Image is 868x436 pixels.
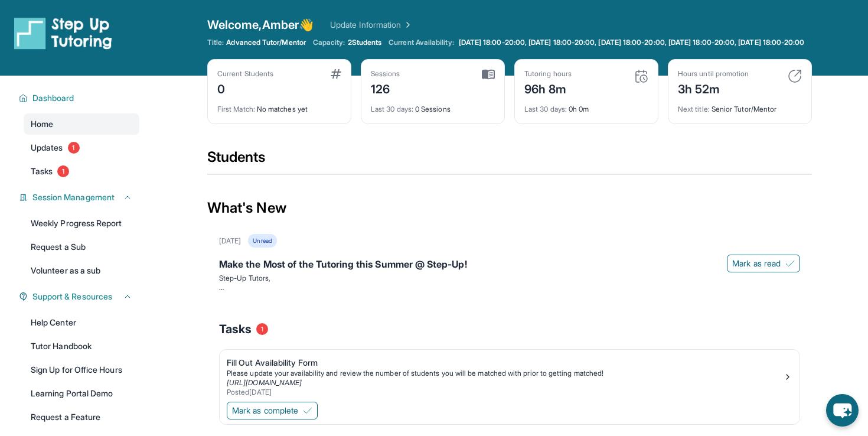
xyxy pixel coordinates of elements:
[207,182,812,234] div: What's New
[217,105,255,113] span: First Match :
[24,312,139,333] a: Help Center
[371,69,400,79] div: Sessions
[227,357,783,369] div: Fill Out Availability Form
[303,406,312,415] img: Mark as complete
[524,97,648,114] div: 0h 0m
[32,191,115,203] span: Session Management
[227,369,783,378] div: Please update your availability and review the number of students you will be matched with prior ...
[28,291,132,302] button: Support & Resources
[24,213,139,234] a: Weekly Progress Report
[14,17,112,50] img: logo
[227,402,318,419] button: Mark as complete
[57,165,69,177] span: 1
[24,137,139,158] a: Updates1
[732,258,781,269] span: Mark as read
[256,323,268,335] span: 1
[31,165,53,177] span: Tasks
[207,17,314,33] span: Welcome, Amber 👋
[31,118,53,130] span: Home
[227,388,783,397] div: Posted [DATE]
[217,97,341,114] div: No matches yet
[348,38,382,47] span: 2 Students
[331,69,341,79] img: card
[24,260,139,281] a: Volunteer as a sub
[482,69,495,80] img: card
[217,79,273,97] div: 0
[219,321,252,337] span: Tasks
[826,394,859,427] button: chat-button
[68,142,80,154] span: 1
[24,406,139,428] a: Request a Feature
[220,350,800,399] a: Fill Out Availability FormPlease update your availability and review the number of students you w...
[207,148,812,174] div: Students
[24,359,139,380] a: Sign Up for Office Hours
[219,236,241,246] div: [DATE]
[524,79,572,97] div: 96h 8m
[678,79,749,97] div: 3h 52m
[788,69,802,83] img: card
[727,255,800,272] button: Mark as read
[219,274,800,283] p: Step-Up Tutors,
[678,105,710,113] span: Next title :
[401,19,413,31] img: Chevron Right
[232,405,298,417] span: Mark as complete
[248,234,276,248] div: Unread
[371,79,400,97] div: 126
[313,38,345,47] span: Capacity:
[459,38,805,47] span: [DATE] 18:00-20:00, [DATE] 18:00-20:00, [DATE] 18:00-20:00, [DATE] 18:00-20:00, [DATE] 18:00-20:00
[31,142,63,154] span: Updates
[24,336,139,357] a: Tutor Handbook
[32,291,112,302] span: Support & Resources
[24,161,139,182] a: Tasks1
[207,38,224,47] span: Title:
[227,378,302,387] a: [URL][DOMAIN_NAME]
[678,97,802,114] div: Senior Tutor/Mentor
[330,19,413,31] a: Update Information
[24,236,139,258] a: Request a Sub
[32,92,74,104] span: Dashboard
[24,113,139,135] a: Home
[456,38,807,47] a: [DATE] 18:00-20:00, [DATE] 18:00-20:00, [DATE] 18:00-20:00, [DATE] 18:00-20:00, [DATE] 18:00-20:00
[371,105,413,113] span: Last 30 days :
[678,69,749,79] div: Hours until promotion
[28,191,132,203] button: Session Management
[634,69,648,83] img: card
[28,92,132,104] button: Dashboard
[217,69,273,79] div: Current Students
[226,38,305,47] span: Advanced Tutor/Mentor
[524,69,572,79] div: Tutoring hours
[524,105,567,113] span: Last 30 days :
[785,259,795,268] img: Mark as read
[371,97,495,114] div: 0 Sessions
[24,383,139,404] a: Learning Portal Demo
[219,257,800,274] div: Make the Most of the Tutoring this Summer @ Step-Up!
[389,38,453,47] span: Current Availability:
